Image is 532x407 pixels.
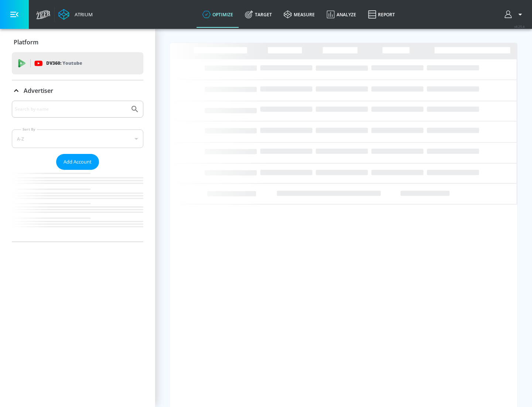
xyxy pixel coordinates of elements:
a: Atrium [58,9,93,20]
a: measure [278,1,321,28]
p: Platform [14,38,38,46]
input: Search by name [15,104,127,114]
div: Advertiser [12,80,143,101]
button: Add Account [56,154,99,170]
p: Youtube [62,59,82,67]
a: Report [362,1,401,28]
div: Platform [12,32,143,53]
span: v 4.25.4 [514,24,525,28]
nav: list of Advertiser [12,170,143,242]
a: Analyze [321,1,362,28]
div: Advertiser [12,101,143,242]
a: Target [239,1,278,28]
span: Add Account [64,158,92,166]
p: Advertiser [24,87,53,95]
div: DV360: Youtube [12,52,143,74]
div: Atrium [72,11,93,18]
a: optimize [197,1,239,28]
p: DV360: [46,59,82,67]
div: A-Z [12,129,143,148]
label: Sort By [21,127,37,132]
